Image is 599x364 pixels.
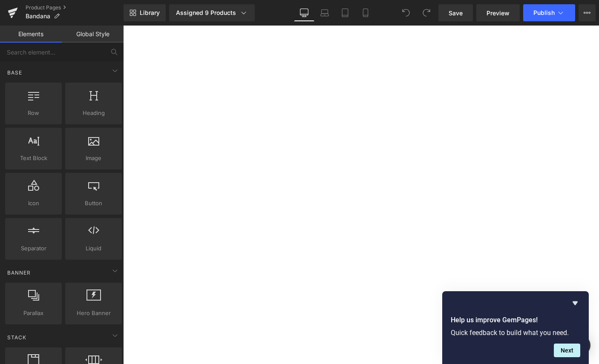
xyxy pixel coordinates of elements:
button: Next question [554,344,580,357]
span: Text Block [8,154,59,163]
div: Help us improve GemPages! [451,298,580,357]
a: New Library [124,4,166,21]
a: Global Style [62,26,124,43]
button: Undo [397,4,415,21]
span: Publish [533,9,555,16]
span: Preview [487,9,510,17]
a: Mobile [355,4,376,21]
span: Base [6,69,23,77]
span: Liquid [68,244,119,253]
span: Stack [6,333,27,341]
a: Desktop [294,4,314,21]
div: Assigned 9 Products [176,9,248,17]
span: Library [140,9,160,17]
span: Bandana [26,13,50,20]
button: Redo [418,4,435,21]
a: Product Pages [26,4,124,11]
span: Hero Banner [68,309,119,318]
a: Laptop [314,4,335,21]
button: More [579,4,596,21]
span: Row [8,109,59,118]
button: Publish [523,4,575,21]
span: Heading [68,109,119,118]
span: Parallax [8,309,59,318]
span: Save [449,9,463,17]
a: Tablet [335,4,355,21]
a: Preview [476,4,520,21]
span: Banner [6,269,32,277]
h2: Help us improve GemPages! [451,315,580,325]
p: Quick feedback to build what you need. [451,329,580,337]
span: Image [68,154,119,163]
span: Separator [8,244,59,253]
span: Button [68,199,119,208]
button: Hide survey [570,298,580,308]
span: Icon [8,199,59,208]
